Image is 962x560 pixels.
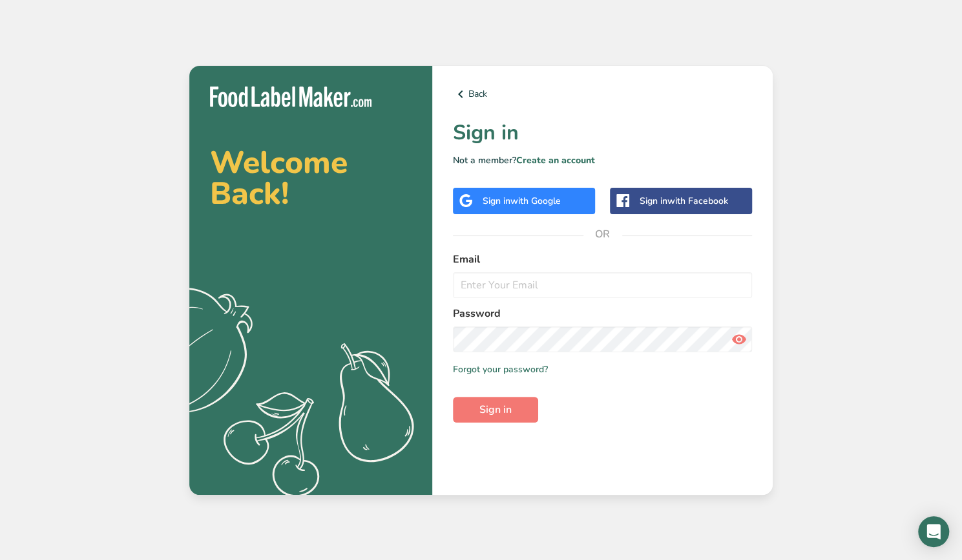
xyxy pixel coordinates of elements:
[453,306,752,321] label: Password
[210,147,412,209] h2: Welcome Back!
[483,194,561,208] div: Sign in
[667,195,728,207] span: with Facebook
[453,272,752,298] input: Enter Your Email
[918,516,949,547] div: Open Intercom Messenger
[453,252,752,267] label: Email
[640,194,728,208] div: Sign in
[479,402,512,417] span: Sign in
[516,154,595,166] a: Create an account
[583,215,622,254] span: OR
[453,154,752,167] p: Not a member?
[510,195,561,207] span: with Google
[453,397,538,423] button: Sign in
[453,86,752,102] a: Back
[453,363,548,376] a: Forgot your password?
[453,117,752,148] h1: Sign in
[210,86,371,108] img: Food Label Maker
